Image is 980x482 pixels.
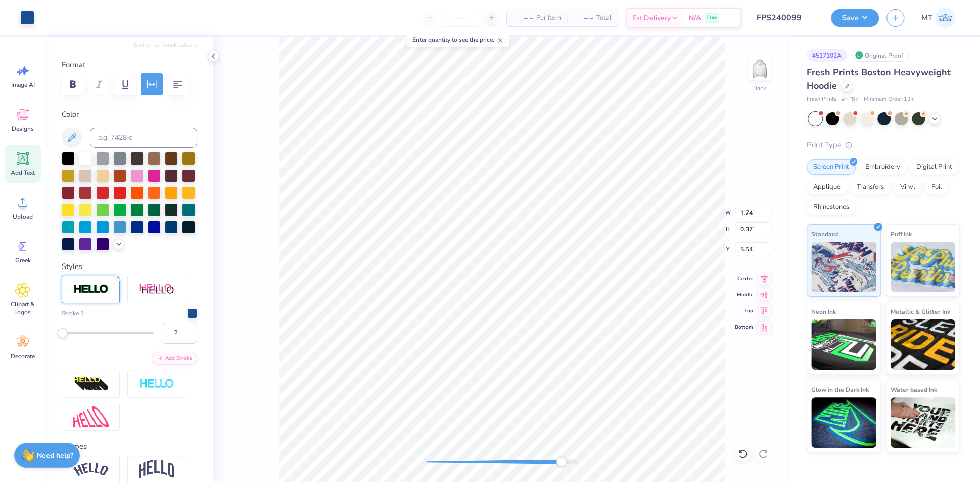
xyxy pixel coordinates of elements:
[831,9,879,27] button: Save
[707,14,717,21] span: Free
[807,159,856,175] div: Screen Print
[73,284,109,295] img: Stroke
[62,59,197,71] label: Format
[807,139,960,151] div: Print Type
[807,180,847,195] div: Applique
[917,8,960,28] a: MT
[891,306,950,317] span: Metallic & Glitter Ink
[935,8,955,28] img: Michelle Tapire
[891,397,956,448] img: Water based Ink
[807,49,847,62] div: # 517102A
[556,457,567,467] div: Accessibility label
[735,291,753,299] span: Middle
[894,180,922,195] div: Vinyl
[12,125,34,133] span: Designs
[62,441,87,452] label: Shapes
[58,328,68,338] div: Accessibility label
[632,13,671,23] span: Est. Delivery
[842,95,859,104] span: # FP87
[850,180,891,195] div: Transfers
[573,13,593,23] span: – –
[852,49,909,62] div: Original Proof
[15,256,31,264] span: Greek
[750,59,770,79] img: Back
[811,306,836,317] span: Neon Ink
[811,319,876,370] img: Neon Ink
[811,397,876,448] img: Glow in the Dark Ink
[139,460,174,479] img: Arch
[807,200,856,215] div: Rhinestones
[73,406,109,427] img: Free Distort
[536,13,561,23] span: Per Item
[891,384,937,395] span: Water based Ink
[910,159,959,175] div: Digital Print
[62,109,197,120] label: Color
[6,300,39,316] span: Clipart & logos
[735,307,753,315] span: Top
[735,275,753,283] span: Center
[864,95,914,104] span: Minimum Order: 12 +
[139,378,174,390] img: Negative Space
[811,229,838,239] span: Standard
[11,81,35,89] span: Image AI
[37,451,73,460] strong: Need help?
[753,84,766,93] div: Back
[689,13,701,23] span: N/A
[407,33,509,47] div: Enter quantity to see the price.
[807,66,951,92] span: Fresh Prints Boston Heavyweight Hoodie
[13,212,33,221] span: Upload
[921,12,932,24] span: MT
[735,323,753,331] span: Bottom
[596,13,612,23] span: Total
[73,463,109,476] img: Arc
[441,9,480,27] input: – –
[62,309,84,318] label: Stroke 1
[749,8,823,28] input: Untitled Design
[11,169,35,177] span: Add Text
[925,180,949,195] div: Foil
[807,95,836,104] span: Fresh Prints
[152,352,197,365] button: Add Stroke
[811,242,876,292] img: Standard
[891,319,956,370] img: Metallic & Glitter Ink
[73,376,109,392] img: 3D Illusion
[513,13,533,23] span: – –
[90,128,197,148] input: e.g. 7428 c
[859,159,907,175] div: Embroidery
[62,261,82,273] label: Styles
[891,242,956,292] img: Puff Ink
[134,41,197,49] button: Switch to Greek Letters
[891,229,912,239] span: Puff Ink
[11,352,35,360] span: Decorate
[139,283,174,296] img: Shadow
[811,384,869,395] span: Glow in the Dark Ink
